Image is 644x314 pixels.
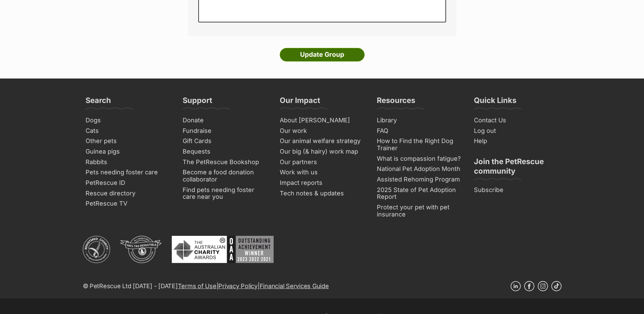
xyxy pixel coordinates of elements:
a: Assisted Rehoming Program [374,174,464,185]
a: Impact reports [277,178,367,188]
a: Cats [83,126,173,136]
a: Linkedin [511,281,521,291]
a: National Pet Adoption Month [374,164,464,174]
a: Find pets needing foster care near you [180,185,270,202]
a: Library [374,115,464,126]
a: Terms of Use [178,282,217,290]
a: Protect your pet with pet insurance [374,202,464,220]
a: Guinea pigs [83,146,173,157]
img: Australian Charity Awards - Outstanding Achievement Winner 2023 - 2022 - 2021 [172,236,274,263]
a: Facebook [524,281,534,291]
input: Update Group [280,48,365,62]
a: TikTok [551,281,562,291]
a: Privacy Policy [218,282,257,290]
a: Our big (& hairy) work map [277,146,367,157]
p: © PetRescue Ltd [DATE] - [DATE] | | [83,281,329,291]
a: FAQ [374,126,464,136]
img: DGR [120,236,162,263]
img: ACNC [83,236,110,263]
a: Subscribe [471,185,562,195]
a: Gift Cards [180,136,270,146]
a: Our partners [277,157,367,168]
a: Other pets [83,136,173,146]
a: Work with us [277,167,367,178]
a: What is compassion fatigue? [374,154,464,164]
a: PetRescue ID [83,178,173,188]
a: Tech notes & updates [277,188,367,199]
a: Financial Services Guide [260,282,329,290]
a: Contact Us [471,115,562,126]
a: Log out [471,126,562,136]
a: How to Find the Right Dog Trainer [374,136,464,153]
a: Rabbits [83,157,173,168]
h3: Our Impact [280,95,320,109]
a: Our animal welfare strategy [277,136,367,146]
a: Donate [180,115,270,126]
a: The PetRescue Bookshop [180,157,270,168]
a: 2025 State of Pet Adoption Report [374,185,464,202]
a: Pets needing foster care [83,167,173,178]
a: Bequests [180,146,270,157]
a: Help [471,136,562,146]
a: PetRescue TV [83,198,173,209]
h3: Quick Links [474,95,516,109]
a: Dogs [83,115,173,126]
a: Instagram [538,281,548,291]
a: Our work [277,126,367,136]
h3: Resources [377,95,415,109]
a: Become a food donation collaborator [180,167,270,185]
h3: Search [86,95,111,109]
a: Rescue directory [83,188,173,199]
h3: Join the PetRescue community [474,157,559,180]
a: About [PERSON_NAME] [277,115,367,126]
a: Fundraise [180,126,270,136]
h3: Support [183,95,212,109]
